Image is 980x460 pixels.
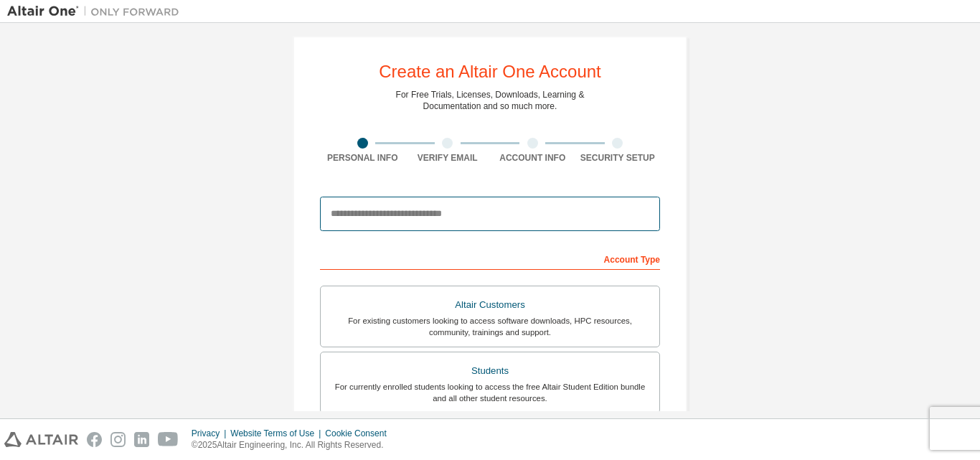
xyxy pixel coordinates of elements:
div: Create an Altair One Account [379,63,601,80]
img: Altair One [7,4,187,19]
div: Account Info [490,152,575,164]
div: For currently enrolled students looking to access the free Altair Student Edition bundle and all ... [329,381,651,404]
div: Verify Email [405,152,491,164]
img: instagram.svg [110,432,126,447]
div: Privacy [192,428,230,439]
div: Cookie Consent [325,428,395,439]
img: altair_logo.svg [4,432,78,447]
div: Account Type [320,247,660,270]
div: Altair Customers [329,295,651,315]
div: Website Terms of Use [230,428,325,439]
p: © 2025 Altair Engineering, Inc. All Rights Reserved. [192,439,395,451]
div: Security Setup [575,152,661,164]
img: linkedin.svg [134,432,149,447]
div: Students [329,361,651,381]
div: For existing customers looking to access software downloads, HPC resources, community, trainings ... [329,315,651,338]
img: youtube.svg [158,432,179,447]
img: facebook.svg [87,432,102,447]
div: For Free Trials, Licenses, Downloads, Learning & Documentation and so much more. [396,89,585,112]
div: Personal Info [320,152,405,164]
